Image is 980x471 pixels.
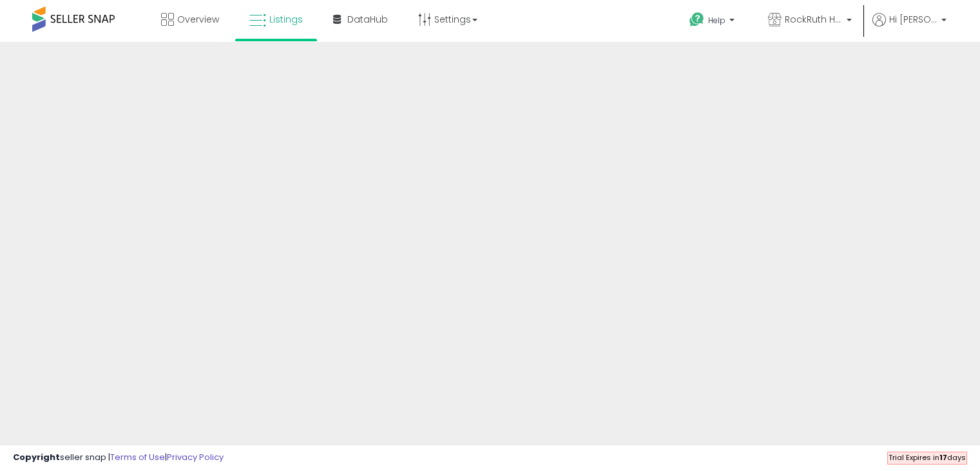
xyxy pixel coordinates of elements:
[269,13,303,26] span: Listings
[110,451,165,463] a: Terms of Use
[177,13,219,26] span: Overview
[889,452,966,463] span: Trial Expires in days
[13,451,60,463] strong: Copyright
[872,13,946,42] a: Hi [PERSON_NAME]
[889,13,937,26] span: Hi [PERSON_NAME]
[167,451,224,463] a: Privacy Policy
[347,13,388,26] span: DataHub
[13,452,224,464] div: seller snap | |
[708,15,725,26] span: Help
[939,452,947,463] b: 17
[679,2,747,42] a: Help
[785,13,843,26] span: RockRuth HVAC E-Commerce
[689,12,705,28] i: Get Help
